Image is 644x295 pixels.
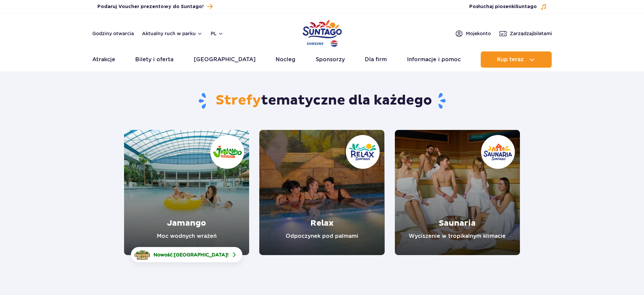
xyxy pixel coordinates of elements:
a: Nocleg [276,51,295,68]
a: Atrakcje [92,51,115,68]
a: [GEOGRAPHIC_DATA] [194,51,256,68]
span: [GEOGRAPHIC_DATA] [174,252,227,257]
a: Sponsorzy [316,51,345,68]
h1: tematyczne dla każdego [124,92,520,110]
span: Podaruj Voucher prezentowy do Suntago! [97,3,204,10]
span: Strefy [216,92,261,109]
span: Kup teraz [497,56,524,63]
a: Bilety i oferta [135,51,173,68]
a: Saunaria [395,130,520,255]
span: Posłuchaj piosenki [469,3,537,10]
button: pl [211,30,223,37]
a: Informacje i pomoc [407,51,461,68]
a: Park of Poland [303,17,342,48]
a: Nowość:[GEOGRAPHIC_DATA]! [131,247,242,263]
span: Moje konto [466,30,491,37]
span: Nowość: ! [153,251,229,258]
a: Relax [259,130,384,255]
span: Suntago [516,4,537,9]
a: Podaruj Voucher prezentowy do Suntago! [97,2,213,11]
a: Zarządzajbiletami [499,29,552,38]
button: Posłuchaj piosenkiSuntago [469,3,547,10]
a: Godziny otwarcia [92,30,134,37]
a: Mojekonto [455,29,491,38]
button: Aktualny ruch w parku [142,31,202,36]
a: Jamango [124,130,249,255]
a: Dla firm [365,51,387,68]
span: Zarządzaj biletami [510,30,552,37]
button: Kup teraz [481,51,552,68]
